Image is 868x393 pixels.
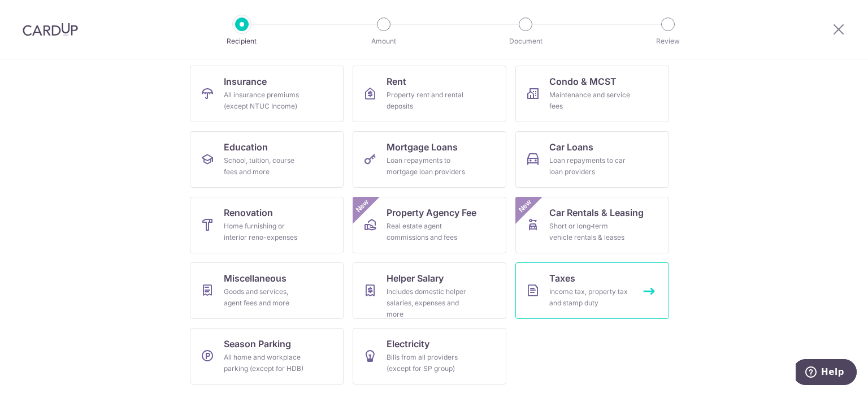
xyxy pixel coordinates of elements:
[224,89,305,112] div: All insurance premiums (except NTUC Income)
[224,352,305,374] div: All home and workplace parking (except for HDB)
[549,75,617,88] span: Condo & MCST
[387,155,468,178] div: Loan repayments to mortgage loan providers
[484,36,567,47] p: Document
[190,66,344,122] a: InsuranceAll insurance premiums (except NTUC Income)
[353,66,506,122] a: RentProperty rent and rental deposits
[549,206,644,219] span: Car Rentals & Leasing
[190,131,344,188] a: EducationSchool, tuition, course fees and more
[353,328,506,385] a: ElectricityBills from all providers (except for SP group)
[353,131,506,188] a: Mortgage LoansLoan repayments to mortgage loan providers
[200,36,284,47] p: Recipient
[515,131,669,188] a: Car LoansLoan repayments to car loan providers
[342,36,426,47] p: Amount
[549,140,593,154] span: Car Loans
[224,337,291,351] span: Season Parking
[515,197,669,253] a: Car Rentals & LeasingShort or long‑term vehicle rentals & leasesNew
[626,36,710,47] p: Review
[224,286,305,309] div: Goods and services, agent fees and more
[387,286,468,320] div: Includes domestic helper salaries, expenses and more
[224,271,287,285] span: Miscellaneous
[796,359,857,387] iframe: Opens a widget where you can find more information
[224,206,273,219] span: Renovation
[353,197,506,253] a: Property Agency FeeReal estate agent commissions and feesNew
[353,262,506,319] a: Helper SalaryIncludes domestic helper salaries, expenses and more
[387,89,468,112] div: Property rent and rental deposits
[387,271,444,285] span: Helper Salary
[224,75,267,88] span: Insurance
[387,221,468,243] div: Real estate agent commissions and fees
[25,8,49,18] span: Help
[387,352,468,374] div: Bills from all providers (except for SP group)
[549,271,575,285] span: Taxes
[224,155,305,178] div: School, tuition, course fees and more
[549,221,631,243] div: Short or long‑term vehicle rentals & leases
[23,23,78,36] img: CardUp
[387,140,458,154] span: Mortgage Loans
[549,286,631,309] div: Income tax, property tax and stamp duty
[549,155,631,178] div: Loan repayments to car loan providers
[387,206,476,219] span: Property Agency Fee
[224,221,305,243] div: Home furnishing or interior reno-expenses
[387,337,429,351] span: Electricity
[190,262,344,319] a: MiscellaneousGoods and services, agent fees and more
[353,197,372,215] span: New
[190,197,344,253] a: RenovationHome furnishing or interior reno-expenses
[516,197,535,215] span: New
[549,89,631,112] div: Maintenance and service fees
[224,140,268,154] span: Education
[515,262,669,319] a: TaxesIncome tax, property tax and stamp duty
[387,75,406,88] span: Rent
[190,328,344,385] a: Season ParkingAll home and workplace parking (except for HDB)
[515,66,669,122] a: Condo & MCSTMaintenance and service fees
